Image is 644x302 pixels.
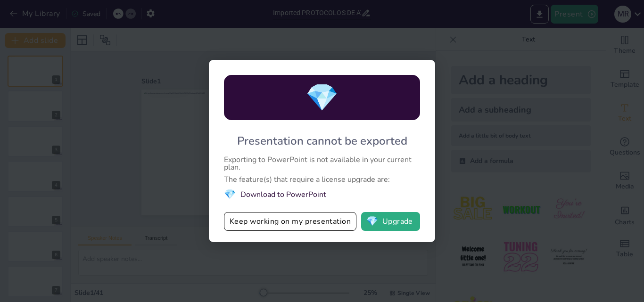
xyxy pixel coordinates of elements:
span: diamond [305,80,339,116]
div: Presentation cannot be exported [237,133,407,148]
li: Download to PowerPoint [224,188,420,201]
button: diamondUpgrade [361,212,420,231]
div: The feature(s) that require a license upgrade are: [224,176,420,183]
span: diamond [224,188,236,201]
span: diamond [366,217,378,226]
div: Exporting to PowerPoint is not available in your current plan. [224,156,420,171]
button: Keep working on my presentation [224,212,356,231]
